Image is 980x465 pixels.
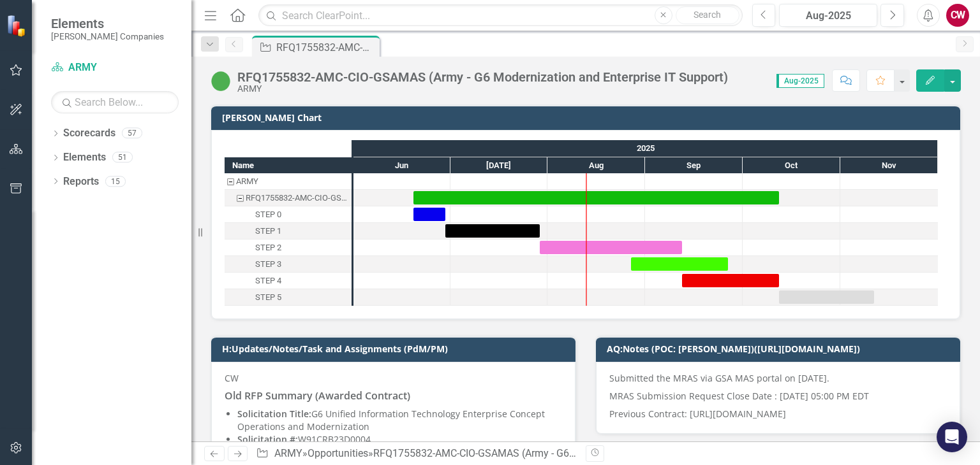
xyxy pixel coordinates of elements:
div: Task: Start date: 2025-06-29 End date: 2025-07-29 [445,224,540,238]
div: STEP 4 [255,273,281,289]
div: 57 [122,128,142,139]
div: Jun [353,157,450,174]
input: Search Below... [51,91,179,113]
div: RFQ1755832-AMC-CIO-GSAMAS (Army - G6 Modernization and Enterprise IT Support) [373,447,757,459]
a: Opportunities [308,447,368,459]
div: Task: Start date: 2025-06-19 End date: 2025-06-29 [413,208,445,221]
div: Task: Start date: 2025-08-27 End date: 2025-09-26 [225,256,352,273]
strong: Solicitation Title: [237,408,311,420]
div: RFQ1755832-AMC-CIO-GSAMAS (Army - G6 Modernization and Enterprise IT Support) [246,190,348,206]
span: Aug-2025 [776,74,824,88]
div: Aug [547,157,645,174]
p: Previous Contract: [URL][DOMAIN_NAME] [609,405,947,420]
div: STEP 5 [225,289,352,306]
div: STEP 0 [255,206,281,223]
div: STEP 3 [225,256,352,273]
div: Task: Start date: 2025-06-19 End date: 2025-06-29 [225,206,352,223]
a: Reports [63,175,99,189]
div: Name [225,157,352,173]
div: Open Intercom Messenger [937,422,967,452]
div: 2025 [353,140,938,157]
small: [PERSON_NAME] Companies [51,31,164,41]
button: Aug-2025 [779,4,877,27]
div: STEP 4 [225,273,352,289]
div: Task: Start date: 2025-09-12 End date: 2025-10-12 [682,274,779,287]
button: Search [676,6,739,24]
div: Task: Start date: 2025-06-29 End date: 2025-07-29 [225,223,352,240]
div: Aug-2025 [783,8,873,24]
p: MRAS Submission Request Close Date : [DATE] 05:00 PM EDT [609,387,947,405]
div: » » [256,447,576,461]
h3: [PERSON_NAME] Chart [222,113,954,122]
p: W91CRB23D0004 [237,433,562,446]
div: ARMY [225,173,352,190]
a: ARMY [274,447,302,459]
a: ARMY [51,61,179,75]
div: Task: Start date: 2025-06-19 End date: 2025-10-12 [225,190,352,206]
img: ClearPoint Strategy [6,15,29,37]
div: STEP 1 [225,223,352,240]
div: Task: Start date: 2025-10-12 End date: 2025-11-11 [779,290,874,304]
div: ARMY [236,173,258,190]
div: Task: Start date: 2025-07-29 End date: 2025-09-12 [540,241,682,254]
div: Task: ARMY Start date: 2025-06-19 End date: 2025-06-20 [225,173,352,190]
button: CW [946,4,969,27]
div: Task: Start date: 2025-06-19 End date: 2025-10-12 [413,191,779,204]
h3: H:Updates/Notes/Task and Assignments (PdM/PM) [222,344,569,354]
div: Task: Start date: 2025-07-29 End date: 2025-09-12 [225,240,352,256]
span: Elements [51,16,164,31]
div: STEP 1 [255,223,281,240]
div: RFQ1755832-AMC-CIO-GSAMAS (Army - G6 Modernization and Enterprise IT Support) [237,70,728,84]
div: RFQ1755832-AMC-CIO-GSAMAS (Army - G6 Modernization and Enterprise IT Support) [276,39,376,55]
div: Task: Start date: 2025-08-27 End date: 2025-09-26 [631,257,728,271]
a: Scorecards [63,126,115,141]
div: 51 [112,152,133,163]
strong: Solicitation #: [237,433,298,445]
a: Elements [63,150,106,165]
h3: AQ:Notes (POC: [PERSON_NAME])([URL][DOMAIN_NAME]) [607,344,954,354]
div: STEP 2 [225,240,352,256]
div: 15 [105,176,126,187]
div: Oct [743,157,840,174]
div: Nov [840,157,938,174]
div: STEP 3 [255,256,281,273]
div: ARMY [237,84,728,94]
div: STEP 5 [255,289,281,306]
div: STEP 2 [255,240,281,256]
img: Active [211,71,231,91]
span: Search [694,10,721,20]
p: G6 Unified Information Technology Enterprise Concept Operations and Modernization [237,408,562,433]
div: Jul [450,157,547,174]
input: Search ClearPoint... [258,4,742,27]
p: CW [225,372,562,387]
div: Task: Start date: 2025-09-12 End date: 2025-10-12 [225,273,352,289]
div: Sep [645,157,743,174]
p: Submitted the MRAS via GSA MAS portal on [DATE]. [609,372,947,387]
div: STEP 0 [225,206,352,223]
strong: Old RFP Summary (Awarded Contract) [225,389,410,403]
div: RFQ1755832-AMC-CIO-GSAMAS (Army - G6 Modernization and Enterprise IT Support) [225,190,352,206]
div: Task: Start date: 2025-10-12 End date: 2025-11-11 [225,289,352,306]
